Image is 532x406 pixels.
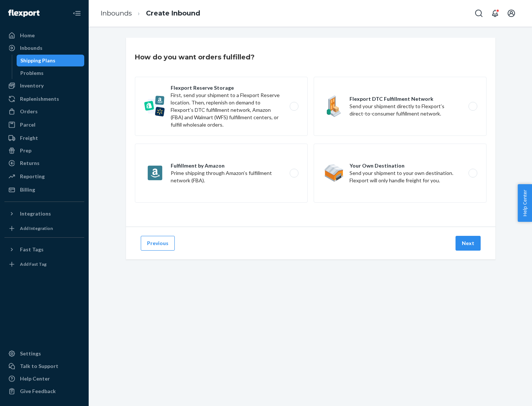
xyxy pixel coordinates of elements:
button: Open account menu [504,6,519,21]
a: Billing [4,184,84,196]
button: Fast Tags [4,244,84,255]
a: Problems [17,67,85,79]
button: Open Search Box [471,6,486,21]
h3: How do you want orders fulfilled? [135,52,255,62]
a: Reporting [4,171,84,182]
button: Open notifications [488,6,502,21]
div: Reporting [20,173,45,180]
div: Home [20,32,35,39]
div: Problems [20,69,44,77]
button: Close Navigation [69,6,84,21]
ol: breadcrumbs [95,3,206,24]
button: Previous [141,236,175,251]
div: Inventory [20,82,44,89]
a: Create Inbound [146,9,200,17]
a: Prep [4,145,84,156]
a: Returns [4,157,84,169]
a: Inbounds [100,9,132,17]
div: Integrations [20,210,51,217]
div: Freight [20,134,38,142]
a: Home [4,30,84,41]
a: Talk to Support [4,360,84,372]
img: Flexport logo [8,10,40,17]
button: Next [456,236,481,251]
div: Replenishments [20,95,59,103]
div: Parcel [20,121,35,128]
button: Integrations [4,208,84,220]
div: Add Fast Tag [20,261,47,267]
a: Replenishments [4,93,84,105]
a: Help Center [4,373,84,385]
div: Give Feedback [20,388,56,395]
div: Prep [20,147,31,154]
a: Add Integration [4,223,84,234]
a: Parcel [4,119,84,131]
div: Inbounds [20,44,42,52]
div: Settings [20,350,41,357]
button: Give Feedback [4,385,84,397]
div: Talk to Support [20,362,58,370]
div: Help Center [20,375,50,382]
a: Orders [4,106,84,117]
a: Shipping Plans [17,55,85,66]
a: Add Fast Tag [4,258,84,270]
a: Settings [4,348,84,359]
div: Orders [20,108,38,115]
div: Returns [20,159,40,167]
div: Fast Tags [20,246,44,253]
a: Inbounds [4,42,84,54]
div: Billing [20,186,35,193]
a: Freight [4,132,84,144]
div: Shipping Plans [20,57,55,64]
button: Help Center [518,184,532,222]
a: Inventory [4,80,84,92]
div: Add Integration [20,225,53,231]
